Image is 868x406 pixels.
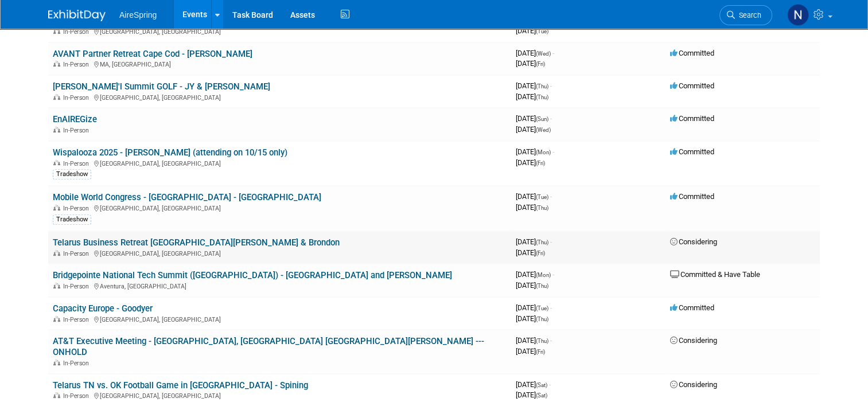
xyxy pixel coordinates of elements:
span: - [550,237,552,246]
span: [DATE] [516,192,552,201]
span: Committed [670,114,714,123]
span: (Thu) [536,316,548,322]
span: (Fri) [536,250,545,256]
span: (Thu) [536,338,548,344]
span: (Fri) [536,160,545,166]
img: In-Person Event [53,205,60,210]
span: [DATE] [516,92,548,101]
span: [DATE] [516,81,552,90]
a: EnAIREGize [53,114,97,124]
div: [GEOGRAPHIC_DATA], [GEOGRAPHIC_DATA] [53,203,507,212]
span: (Wed) [536,50,551,57]
span: [DATE] [516,380,551,389]
span: In-Person [63,28,92,36]
span: In-Person [63,250,92,257]
a: Search [719,5,772,25]
span: [DATE] [516,336,552,345]
span: (Sat) [536,382,547,388]
img: In-Person Event [53,283,60,288]
div: [GEOGRAPHIC_DATA], [GEOGRAPHIC_DATA] [53,92,507,101]
img: In-Person Event [53,28,60,34]
span: (Thu) [536,205,548,211]
span: Committed [670,49,714,57]
span: (Sat) [536,392,547,399]
span: - [549,380,551,389]
span: Search [735,11,761,19]
img: In-Person Event [53,360,60,365]
span: (Tue) [536,28,548,34]
span: (Thu) [536,239,548,245]
span: - [550,303,552,312]
span: [DATE] [516,248,545,257]
div: [GEOGRAPHIC_DATA], [GEOGRAPHIC_DATA] [53,391,507,400]
span: (Mon) [536,149,551,155]
span: Considering [670,237,717,246]
div: [GEOGRAPHIC_DATA], [GEOGRAPHIC_DATA] [53,248,507,257]
span: (Sun) [536,116,548,122]
a: Capacity Europe - Goodyer [53,303,153,314]
span: [DATE] [516,303,552,312]
span: In-Person [63,392,92,400]
span: [DATE] [516,347,545,356]
img: In-Person Event [53,316,60,322]
span: Committed & Have Table [670,270,760,279]
span: Considering [670,336,717,345]
span: (Mon) [536,272,551,278]
a: Wispalooza 2025 - [PERSON_NAME] (attending on 10/15 only) [53,147,287,158]
span: [DATE] [516,59,545,68]
span: In-Person [63,61,92,68]
div: [GEOGRAPHIC_DATA], [GEOGRAPHIC_DATA] [53,26,507,36]
span: In-Person [63,316,92,323]
img: In-Person Event [53,250,60,256]
span: Committed [670,147,714,156]
span: (Thu) [536,94,548,100]
span: (Tue) [536,305,548,311]
span: - [550,114,552,123]
span: - [550,336,552,345]
span: (Fri) [536,349,545,355]
span: [DATE] [516,26,548,35]
div: [GEOGRAPHIC_DATA], [GEOGRAPHIC_DATA] [53,158,507,167]
span: (Thu) [536,83,548,89]
a: Telarus Business Retreat [GEOGRAPHIC_DATA][PERSON_NAME] & Brondon [53,237,340,248]
span: - [550,81,552,90]
span: [DATE] [516,391,547,399]
div: MA, [GEOGRAPHIC_DATA] [53,59,507,68]
a: [PERSON_NAME]'l Summit GOLF - JY & [PERSON_NAME] [53,81,270,92]
span: Committed [670,303,714,312]
span: [DATE] [516,125,551,134]
span: In-Person [63,360,92,367]
img: In-Person Event [53,160,60,166]
span: - [552,147,554,156]
span: - [552,270,554,279]
a: Bridgepointe National Tech Summit ([GEOGRAPHIC_DATA]) - [GEOGRAPHIC_DATA] and [PERSON_NAME] [53,270,452,280]
span: In-Person [63,205,92,212]
div: Aventura, [GEOGRAPHIC_DATA] [53,281,507,290]
span: (Fri) [536,61,545,67]
span: [DATE] [516,49,554,57]
span: [DATE] [516,270,554,279]
span: - [550,192,552,201]
div: [GEOGRAPHIC_DATA], [GEOGRAPHIC_DATA] [53,314,507,323]
span: Committed [670,81,714,90]
span: Considering [670,380,717,389]
span: Committed [670,192,714,201]
span: (Tue) [536,194,548,200]
span: [DATE] [516,314,548,323]
img: Natalie Pyron [787,4,809,26]
a: AVANT Partner Retreat Cape Cod - [PERSON_NAME] [53,49,252,59]
img: In-Person Event [53,392,60,398]
img: In-Person Event [53,94,60,100]
span: [DATE] [516,114,552,123]
span: (Wed) [536,127,551,133]
span: In-Person [63,160,92,167]
span: In-Person [63,127,92,134]
span: In-Person [63,283,92,290]
div: Tradeshow [53,169,91,179]
img: ExhibitDay [48,10,106,21]
span: [DATE] [516,281,548,290]
span: - [552,49,554,57]
span: AireSpring [119,10,157,19]
div: Tradeshow [53,214,91,225]
span: [DATE] [516,158,545,167]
